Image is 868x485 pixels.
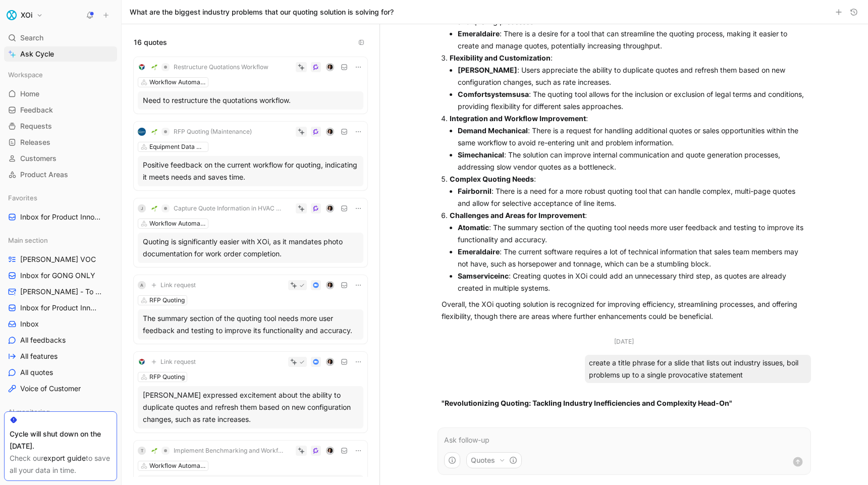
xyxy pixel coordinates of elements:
[450,211,585,220] strong: Challenges and Areas for Improvement
[20,287,104,297] span: [PERSON_NAME] - To Process
[138,281,146,289] div: A
[4,151,117,166] a: Customers
[160,358,196,366] span: Link request
[458,223,489,232] strong: Atomatic
[458,88,807,113] li: : The quoting tool allows for the inclusion or exclusion of legal terms and conditions, providing...
[4,300,117,315] a: Inbox for Product Innovation Product Area
[4,135,117,150] a: Releases
[149,372,185,382] div: RFP Quoting
[149,219,206,229] div: Workflow Automation
[327,282,334,289] img: avatar
[20,105,53,115] span: Feedback
[20,212,103,223] span: Inbox for Product Innovation Product Area
[138,63,146,71] img: logo
[20,303,100,313] span: Inbox for Product Innovation Product Area
[7,10,17,20] img: XOi
[8,70,43,80] span: Workspace
[458,246,807,270] li: : The current software requires a lot of technical information that sales team members may not ha...
[458,247,500,256] strong: Emeraldaire
[4,167,117,182] a: Product Areas
[4,404,117,422] div: AI monitoring
[614,337,634,347] div: [DATE]
[138,358,146,366] img: logo
[20,319,39,329] span: Inbox
[458,29,500,38] strong: Emeraldaire
[4,102,117,118] a: Feedback
[4,209,117,225] a: Inbox for Product Innovation Product Area
[458,90,529,98] strong: Comfortsystemsusa
[458,126,528,135] strong: Demand Mechanical
[143,94,358,106] div: Need to restructure the quotations workflow.
[130,7,394,17] h1: What are the biggest industry problems that our quoting solution is solving for?
[4,268,117,283] a: Inbox for GONG ONLY
[148,202,287,214] button: 🌱Capture Quote Information in HVAC Workflows
[458,28,807,52] li: : There is a desire for a tool that can streamline the quoting process, making it easier to creat...
[148,126,255,138] button: 🌱RFP Quoting (Maintenance)
[149,142,206,152] div: Equipment Data Management
[149,461,206,471] div: Workflow Automation
[148,279,199,291] button: Link request
[4,233,117,248] div: Main section
[458,66,517,74] strong: [PERSON_NAME]
[151,205,157,211] img: 🌱
[21,11,32,20] h1: XOi
[458,185,807,209] li: : There is a need for a more robust quoting tool that can handle complex, multi-page quotes and a...
[450,175,534,183] strong: Complex Quoting Needs
[20,367,53,378] span: All quotes
[4,233,117,396] div: Main section[PERSON_NAME] VOCInbox for GONG ONLY[PERSON_NAME] - To ProcessInbox for Product Innov...
[4,252,117,267] a: [PERSON_NAME] VOC
[174,204,283,212] span: Capture Quote Information in HVAC Workflows
[20,351,58,361] span: All features
[4,284,117,299] a: [PERSON_NAME] - To Process
[327,359,334,365] img: avatar
[458,64,807,88] li: : Users appreciate the ability to duplicate quotes and refresh them based on new configuration ch...
[442,399,732,407] strong: "Revolutionizing Quoting: Tackling Industry Inefficiencies and Complexity Head-On"
[4,190,117,205] div: Favorites
[20,170,68,180] span: Product Areas
[143,312,358,337] div: The summary section of the quoting tool needs more user feedback and testing to improve its funct...
[327,64,334,71] img: avatar
[20,254,96,264] span: [PERSON_NAME] VOC
[8,235,48,245] span: Main section
[138,128,146,136] img: logo
[148,356,199,368] button: Link request
[151,448,157,454] img: 🌱
[138,447,146,455] div: T
[466,452,522,468] button: Quotes
[458,149,807,173] li: : The solution can improve internal communication and quote generation processes, addressing slow...
[151,64,157,70] img: 🌱
[4,119,117,134] a: Requests
[149,77,206,87] div: Workflow Automation
[327,129,334,135] img: avatar
[4,67,117,82] div: Workspace
[8,407,50,417] span: AI monitoring
[4,316,117,332] a: Inbox
[138,204,146,212] div: J
[450,113,807,125] p: :
[20,153,57,164] span: Customers
[143,159,358,183] div: Positive feedback on the current workflow for quoting, indicating it meets needs and saves time.
[4,8,45,22] button: XOiXOi
[151,129,157,135] img: 🌱
[148,445,287,457] button: 🌱Implement Benchmarking and Workflow Automation
[458,270,807,294] li: : Creating quotes in XOi could add an unnecessary third step, as quotes are already created in mu...
[174,128,252,136] span: RFP Quoting (Maintenance)
[20,384,81,394] span: Voice of Customer
[148,61,272,73] button: 🌱Restructure Quotations Workflow
[20,32,43,44] span: Search
[4,365,117,380] a: All quotes
[450,209,807,222] p: :
[20,48,54,60] span: Ask Cycle
[134,36,167,48] span: 16 quotes
[450,173,807,185] p: :
[20,137,50,147] span: Releases
[4,349,117,364] a: All features
[4,404,117,419] div: AI monitoring
[4,86,117,101] a: Home
[4,333,117,348] a: All feedbacks
[20,89,39,99] span: Home
[458,187,492,195] strong: Fairbornil
[20,335,66,345] span: All feedbacks
[174,63,268,71] span: Restructure Quotations Workflow
[458,272,509,280] strong: Samserviceinc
